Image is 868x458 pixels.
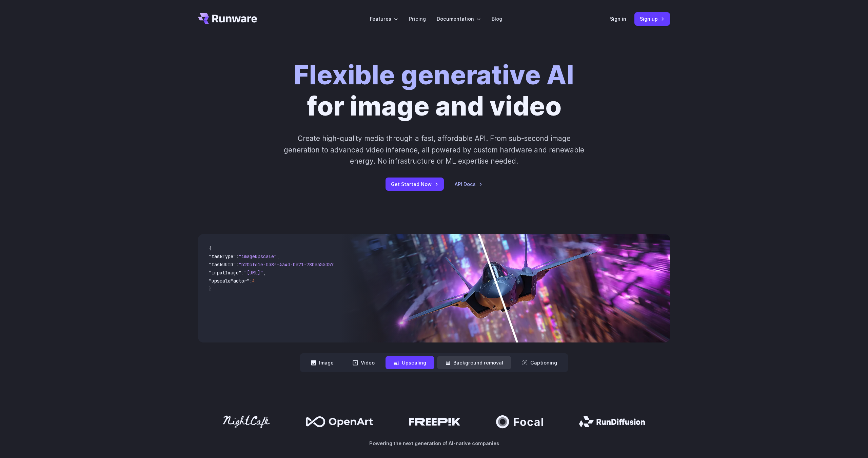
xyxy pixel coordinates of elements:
[370,15,398,23] label: Features
[209,278,250,284] span: "upscaleFactor"
[283,133,585,167] p: Create high-quality media through a fast, affordable API. From sub-second image generation to adv...
[492,15,502,23] a: Blog
[236,253,239,259] span: :
[344,356,383,369] button: Video
[437,356,511,369] button: Background removal
[386,356,434,369] button: Upscaling
[198,13,257,24] a: Go to /
[294,60,574,122] h1: for image and video
[610,15,626,23] a: Sign in
[263,270,266,276] span: ,
[437,15,481,23] label: Documentation
[236,262,239,268] span: :
[340,234,670,342] img: Futuristic stealth jet streaking through a neon-lit cityscape with glowing purple exhaust
[252,278,255,284] span: 4
[209,286,212,292] span: }
[409,15,426,23] a: Pricing
[386,178,444,191] a: Get Started Now
[209,270,241,276] span: "inputImage"
[239,262,342,268] span: "b20bf61e-b38f-434d-be71-78be355d5795"
[209,262,236,268] span: "taskUUID"
[209,253,236,259] span: "taskType"
[634,12,670,25] a: Sign up
[250,278,252,284] span: :
[303,356,342,369] button: Image
[198,439,670,447] p: Powering the next generation of AI-native companies
[455,180,482,188] a: API Docs
[294,59,574,91] strong: Flexible generative AI
[239,253,277,259] span: "imageUpscale"
[244,270,263,276] span: "[URL]"
[277,253,279,259] span: ,
[209,245,212,251] span: {
[514,356,565,369] button: Captioning
[241,270,244,276] span: :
